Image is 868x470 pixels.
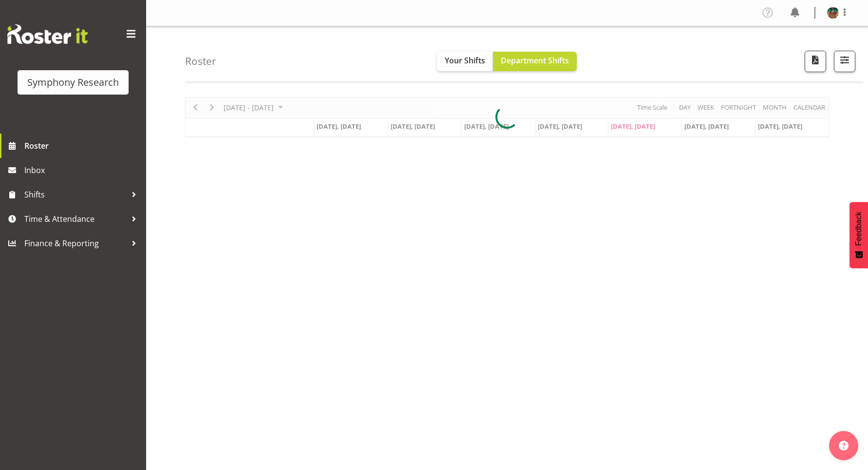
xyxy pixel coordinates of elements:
button: Your Shifts [437,52,493,71]
span: Shifts [24,187,127,202]
img: said-a-husainf550afc858a57597b0cc8f557ce64376.png [827,7,839,19]
span: Roster [24,138,141,153]
div: Symphony Research [27,75,119,90]
button: Feedback - Show survey [849,202,868,268]
span: Feedback [854,212,863,246]
h4: Roster [185,56,216,67]
span: Your Shifts [445,55,485,66]
button: Filter Shifts [834,51,855,72]
span: Department Shifts [501,55,569,66]
img: help-xxl-2.png [839,441,849,450]
span: Time & Attendance [24,212,127,226]
span: Inbox [24,163,141,177]
span: Finance & Reporting [24,236,127,251]
button: Department Shifts [493,52,577,71]
button: Download a PDF of the roster according to the set date range. [805,51,826,72]
img: Rosterit website logo [7,24,88,44]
